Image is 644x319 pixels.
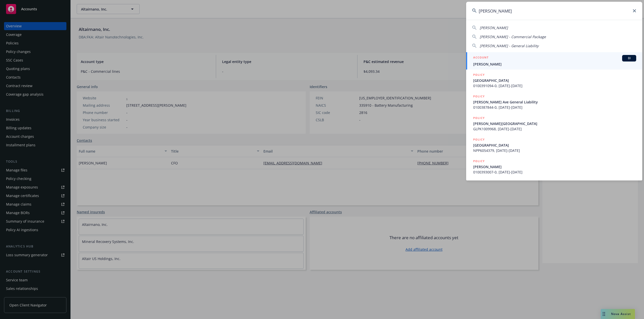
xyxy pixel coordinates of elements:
input: Search... [466,2,642,20]
span: [PERSON_NAME] [473,61,636,67]
a: POLICY[PERSON_NAME] Ave General Liability0100387844-0, [DATE]-[DATE] [466,91,642,113]
h5: POLICY [473,94,485,99]
span: [GEOGRAPHIC_DATA] [473,143,636,148]
span: 0100387844-0, [DATE]-[DATE] [473,105,636,110]
span: [PERSON_NAME] [473,164,636,169]
span: 0100391094-0, [DATE]-[DATE] [473,83,636,88]
span: BI [624,56,634,60]
span: NPP6054379, [DATE]-[DATE] [473,148,636,153]
span: [PERSON_NAME] - General Liability [480,43,539,48]
h5: ACCOUNT [473,55,489,61]
span: GLPK1009968, [DATE]-[DATE] [473,126,636,132]
a: POLICY[PERSON_NAME]0100393007-0, [DATE]-[DATE] [466,156,642,177]
h5: POLICY [473,137,485,142]
h5: POLICY [473,159,485,164]
span: [GEOGRAPHIC_DATA] [473,78,636,83]
span: [PERSON_NAME] Ave General Liability [473,99,636,105]
span: [PERSON_NAME] - Commercial Package [480,34,546,39]
span: [PERSON_NAME][GEOGRAPHIC_DATA] [473,121,636,126]
h5: POLICY [473,115,485,120]
span: [PERSON_NAME] [480,25,508,30]
a: ACCOUNTBI[PERSON_NAME] [466,52,642,70]
a: POLICY[GEOGRAPHIC_DATA]0100391094-0, [DATE]-[DATE] [466,70,642,91]
h5: POLICY [473,72,485,77]
a: POLICY[GEOGRAPHIC_DATA]NPP6054379, [DATE]-[DATE] [466,134,642,156]
a: POLICY[PERSON_NAME][GEOGRAPHIC_DATA]GLPK1009968, [DATE]-[DATE] [466,113,642,134]
span: 0100393007-0, [DATE]-[DATE] [473,169,636,175]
